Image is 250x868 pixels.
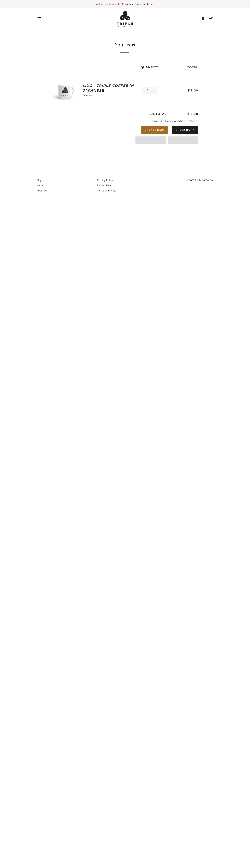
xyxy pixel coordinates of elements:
a: Home [37,184,43,187]
h1: Your cart [52,41,198,49]
a: Privacy Policy [97,179,113,182]
div: Quantity [140,65,159,69]
a: Blog [37,179,41,182]
a: Triple Coffee Co. [195,179,213,182]
a: Remove [83,94,92,97]
a: Mug - Triple Coffee in Japanese [83,83,134,93]
img: Mug - Triple Coffee in Japanese [52,78,77,103]
p: © 2025, [158,178,213,183]
img: Triple Coffee Co - Logo [117,11,133,27]
em: Taxes and shipping calculated at checkout [152,119,198,123]
button: Update Cart [141,126,168,134]
a: About Us [37,189,47,192]
a: Terms of Service [97,189,116,192]
div: Total [159,65,198,69]
button: Check Out [172,126,198,134]
span: Subtotal [148,112,167,116]
span: $15.00 [187,112,198,116]
a: Refund Policy [97,184,113,187]
span: $15.00 [187,89,198,92]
